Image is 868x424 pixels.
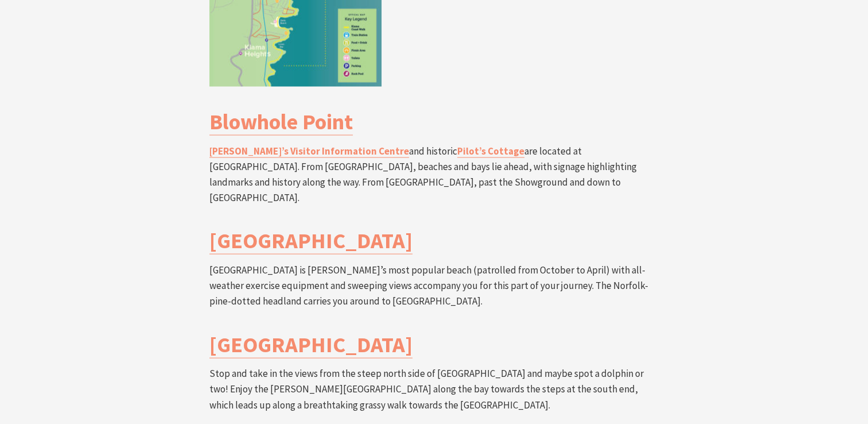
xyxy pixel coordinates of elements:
p: and historic are located at [GEOGRAPHIC_DATA]. From [GEOGRAPHIC_DATA], beaches and bays lie ahead... [209,144,659,206]
a: [PERSON_NAME]’s Visitor Information Centre [209,145,409,158]
p: [GEOGRAPHIC_DATA] is [PERSON_NAME]’s most popular beach (patrolled from October to April) with al... [209,263,659,310]
a: Blowhole Point [209,108,353,136]
a: [GEOGRAPHIC_DATA] [209,227,412,255]
p: Stop and take in the views from the steep north side of [GEOGRAPHIC_DATA] and maybe spot a dolphi... [209,366,659,413]
a: [GEOGRAPHIC_DATA] [209,331,412,359]
a: Pilot’s Cottage [457,145,524,158]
